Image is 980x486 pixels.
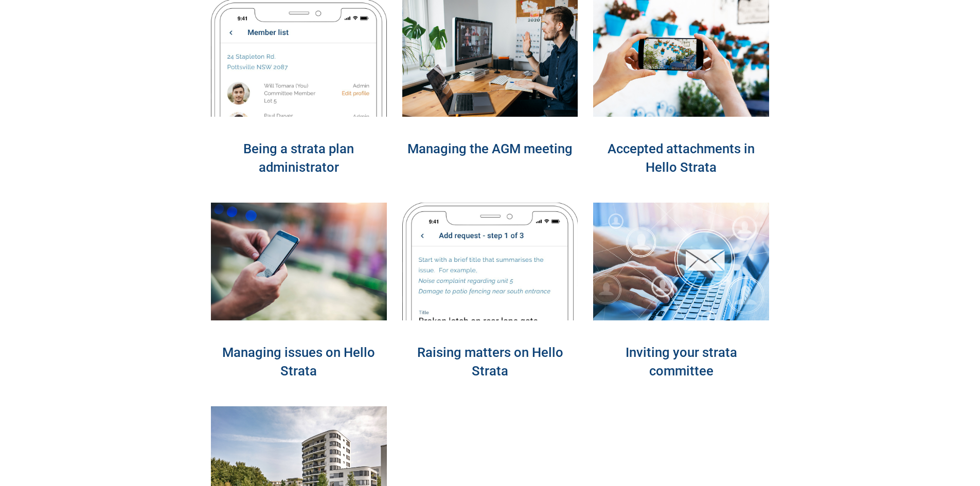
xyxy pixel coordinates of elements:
[608,141,755,175] a: Accepted attachments in Hello Strata
[417,345,563,379] a: Raising matters on Hello Strata
[222,345,375,379] a: Managing issues on Hello Strata
[210,202,387,321] img: Managing issues on Hello Strata
[593,202,770,321] img: Inviting your strata committee
[401,202,579,321] img: Raising matters on Hello Strata
[243,141,354,175] a: Being a strata plan administrator
[626,345,737,379] a: Inviting your strata committee
[407,141,573,156] a: Managing the AGM meeting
